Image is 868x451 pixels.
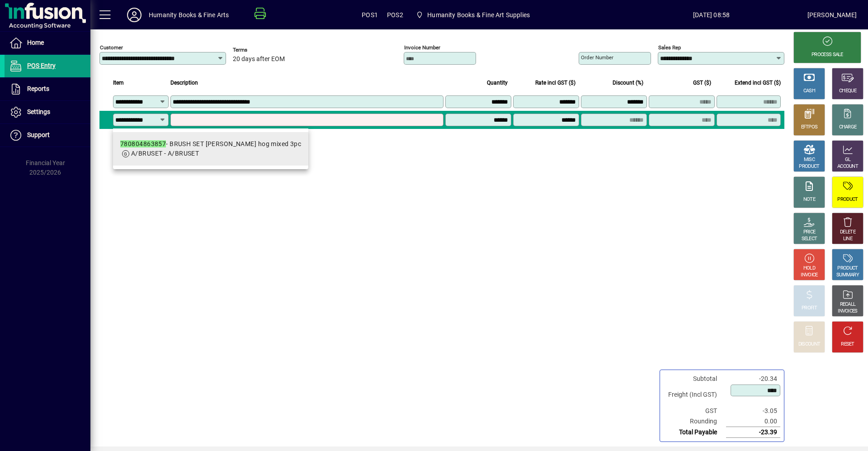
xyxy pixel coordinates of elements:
div: ACCOUNT [837,163,858,170]
div: SUMMARY [836,272,859,279]
mat-label: Customer [100,44,123,51]
td: Subtotal [664,374,726,384]
span: Humanity Books & Fine Art Supplies [427,8,530,22]
td: Total Payable [664,427,726,438]
a: Reports [5,78,90,100]
span: A/BRUSET - A/BRUSET [131,150,199,157]
span: POS1 [362,8,378,22]
div: RESET [841,341,854,348]
td: 0.00 [726,416,780,427]
div: DISCOUNT [798,341,820,348]
div: DELETE [840,229,855,236]
em: 780804863857 [120,140,166,147]
mat-option: 780804863857 - BRUSH SET REEVES hog mixed 3pc [113,132,308,166]
div: PRODUCT [837,265,858,272]
span: Extend incl GST ($) [735,78,781,88]
button: Profile [120,7,149,23]
div: NOTE [803,196,815,203]
span: Support [27,131,50,138]
a: Settings [5,101,90,123]
div: EFTPOS [801,124,818,131]
div: - BRUSH SET [PERSON_NAME] hog mixed 3pc [120,139,301,149]
span: Item [113,78,124,88]
div: PRODUCT [837,196,858,203]
span: Reports [27,85,49,92]
span: Settings [27,108,50,115]
span: Home [27,39,44,46]
mat-label: Order number [581,54,613,61]
a: Home [5,32,90,54]
div: PROCESS SALE [811,52,843,58]
td: GST [664,406,726,416]
div: GL [845,157,851,163]
span: Terms [233,47,287,53]
div: PROFIT [802,305,817,312]
span: Quantity [487,78,508,88]
div: MISC [804,157,815,163]
div: CHARGE [839,124,857,131]
div: INVOICE [801,272,817,279]
div: PRODUCT [799,163,819,170]
div: CASH [803,88,815,95]
div: PRICE [803,229,816,236]
mat-label: Invoice number [404,44,440,51]
div: RECALL [840,301,856,308]
div: CHEQUE [839,88,856,95]
span: GST ($) [693,78,711,88]
mat-label: Sales rep [658,44,681,51]
span: POS2 [387,8,403,22]
div: INVOICES [838,308,857,315]
span: [DATE] 08:58 [616,8,807,22]
td: -20.34 [726,374,780,384]
div: SELECT [802,236,817,242]
a: Support [5,124,90,147]
div: LINE [843,236,852,242]
span: Humanity Books & Fine Art Supplies [412,7,533,23]
span: Rate incl GST ($) [535,78,576,88]
td: Freight (Incl GST) [664,384,726,406]
span: Discount (%) [613,78,643,88]
div: [PERSON_NAME] [807,8,857,22]
span: POS Entry [27,62,56,69]
span: Description [170,78,198,88]
td: Rounding [664,416,726,427]
td: -23.39 [726,427,780,438]
div: HOLD [803,265,815,272]
span: 20 days after EOM [233,56,285,63]
div: Humanity Books & Fine Arts [149,8,229,22]
td: -3.05 [726,406,780,416]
